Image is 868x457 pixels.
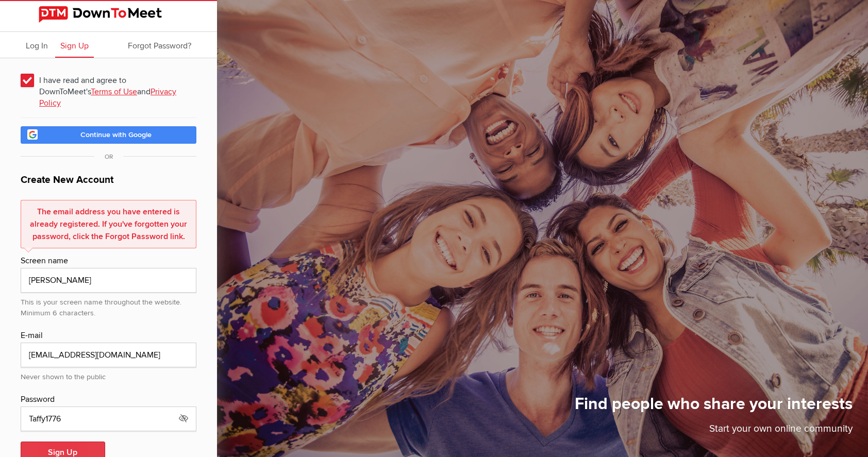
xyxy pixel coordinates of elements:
a: Sign Up [55,32,94,58]
input: email@address.com [21,343,196,367]
img: DownToMeet [39,6,179,23]
p: Start your own online community [575,421,853,442]
span: Sign Up [60,41,89,51]
div: E-mail [21,329,196,343]
a: Terms of Use [91,87,137,97]
span: OR [94,153,123,161]
span: Forgot Password? [128,41,191,51]
span: Log In [26,41,48,51]
div: Screen name [21,255,196,268]
div: The email address you have entered is already registered. If you've forgotten your password, clic... [21,200,196,248]
span: I have read and agree to DownToMeet's and [21,71,196,89]
a: Log In [21,32,53,58]
input: Minimum 6 characters [21,407,196,431]
div: Never shown to the public [21,367,196,383]
a: Continue with Google [21,126,196,144]
div: This is your screen name throughout the website. Minimum 6 characters. [21,293,196,319]
input: e.g. John Smith or John S. [21,268,196,293]
h1: Create New Account [21,173,196,194]
span: Continue with Google [80,130,152,139]
div: Password [21,393,196,407]
h1: Find people who share your interests [575,394,853,421]
a: Forgot Password? [123,32,196,58]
